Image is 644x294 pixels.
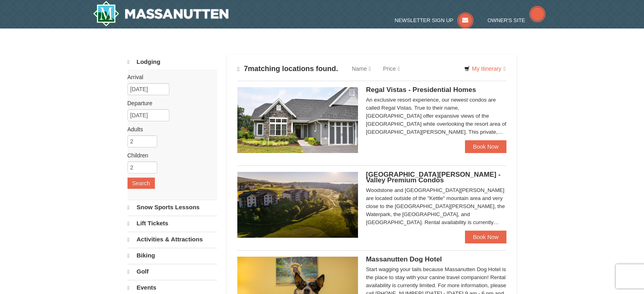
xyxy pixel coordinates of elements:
[366,96,507,136] div: An exclusive resort experience, our newest condos are called Regal Vistas. True to their name, [G...
[366,86,476,94] span: Regal Vistas - Presidential Homes
[488,17,545,23] a: Owner's Site
[93,1,229,27] img: Massanutten Resort Logo
[366,171,501,184] span: [GEOGRAPHIC_DATA][PERSON_NAME] - Valley Premium Condos
[128,200,217,215] a: Snow Sports Lessons
[237,172,358,238] img: 19219041-4-ec11c166.jpg
[366,255,442,263] span: Massanutten Dog Hotel
[128,99,211,107] label: Departure
[377,61,406,77] a: Price
[93,1,229,27] a: Massanutten Resort
[128,151,211,159] label: Children
[395,17,473,23] a: Newsletter Sign Up
[128,232,217,247] a: Activities & Attractions
[346,61,377,77] a: Name
[128,125,211,133] label: Adults
[128,73,211,81] label: Arrival
[488,17,525,23] span: Owner's Site
[395,17,453,23] span: Newsletter Sign Up
[128,178,155,189] button: Search
[366,186,507,227] div: Woodstone and [GEOGRAPHIC_DATA][PERSON_NAME] are located outside of the "Kettle" mountain area an...
[128,264,217,279] a: Golf
[459,63,510,75] a: My Itinerary
[237,87,358,153] img: 19218991-1-902409a9.jpg
[465,231,507,243] a: Book Now
[465,140,507,153] a: Book Now
[128,55,217,69] a: Lodging
[128,216,217,231] a: Lift Tickets
[128,248,217,263] a: Biking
